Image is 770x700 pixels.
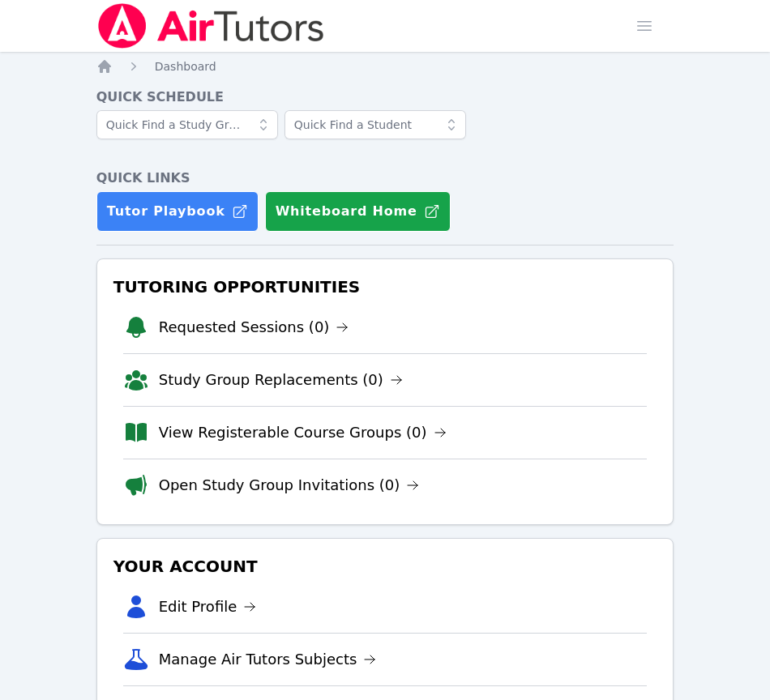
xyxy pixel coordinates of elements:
[265,191,451,232] button: Whiteboard Home
[284,110,466,139] input: Quick Find a Student
[159,648,377,671] a: Manage Air Tutors Subjects
[159,474,420,497] a: Open Study Group Invitations (0)
[159,421,447,444] a: View Registerable Course Groups (0)
[159,369,403,391] a: Study Group Replacements (0)
[96,110,278,139] input: Quick Find a Study Group
[155,58,216,75] a: Dashboard
[96,191,259,232] a: Tutor Playbook
[110,552,661,581] h3: Your Account
[159,595,257,618] a: Edit Profile
[159,316,349,339] a: Requested Sessions (0)
[155,60,216,73] span: Dashboard
[96,3,326,49] img: Air Tutors
[96,58,674,75] nav: Breadcrumb
[110,272,661,301] h3: Tutoring Opportunities
[96,87,674,107] h4: Quick Schedule
[96,169,674,188] h4: Quick Links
